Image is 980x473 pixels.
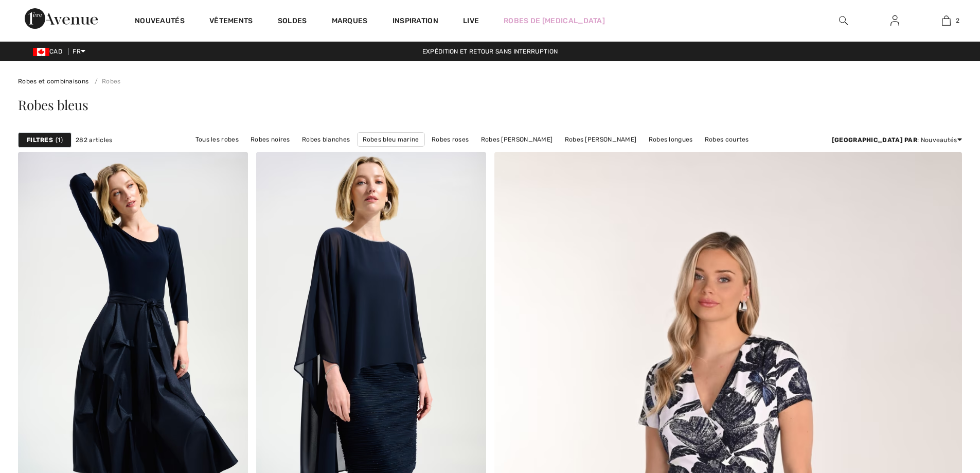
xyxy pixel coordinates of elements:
a: Robes et combinaisons [18,78,88,85]
span: FR [73,48,85,55]
span: Inspiration [393,16,438,27]
a: Robes longues [644,133,698,146]
a: Robes noires [245,133,295,146]
div: : Nouveautés [832,135,962,145]
a: Robes [PERSON_NAME] [560,133,642,146]
a: Robes [PERSON_NAME] [476,133,558,146]
a: Vêtements [209,16,253,27]
a: Robes [91,78,121,85]
img: recherche [839,14,848,27]
strong: Filtres [27,135,53,145]
span: Robes bleus [18,96,88,114]
a: Tous les robes [190,133,244,146]
a: Marques [332,16,368,27]
span: 2 [956,16,959,25]
a: Robes roses [426,133,474,146]
a: 2 [921,14,971,27]
a: Se connecter [882,14,907,27]
img: Mon panier [942,14,951,27]
a: Robes bleu marine [357,132,425,147]
span: 1 [56,135,63,145]
img: Mes infos [890,14,899,27]
a: Soldes [278,16,307,27]
a: Robes blanches [297,133,355,146]
img: Canadian Dollar [33,48,49,56]
a: Live [463,15,479,26]
span: CAD [33,48,66,55]
a: Nouveautés [135,16,185,27]
a: Robes courtes [700,133,754,146]
img: 1ère Avenue [25,8,98,29]
span: 282 articles [76,135,113,145]
a: Robes de [MEDICAL_DATA] [504,15,605,26]
strong: [GEOGRAPHIC_DATA] par [832,136,917,144]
